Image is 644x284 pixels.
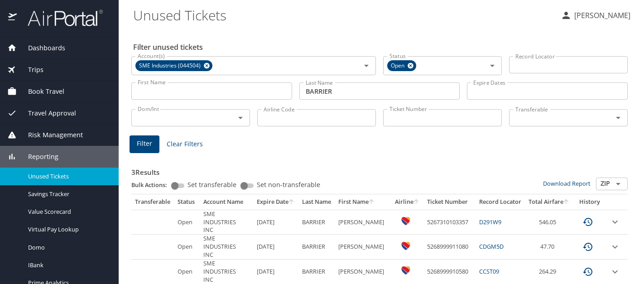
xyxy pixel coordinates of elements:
span: Set transferable [187,182,236,188]
td: Open [174,260,200,284]
span: Savings Tracker [28,190,108,198]
th: Account Name [200,194,253,210]
span: Book Travel [17,87,64,96]
button: Open [486,59,499,72]
button: expand row [610,266,620,277]
td: SME INDUSTRIES INC [200,210,253,235]
th: Record Locator [476,194,525,210]
td: 47.70 [525,235,573,259]
button: Open [234,111,247,124]
button: Open [612,178,625,190]
th: Ticket Number [423,194,476,210]
span: Open [387,61,410,71]
th: Expire Date [253,194,298,210]
div: SME Industries (044504) [135,60,212,71]
a: CCST09 [479,267,499,275]
img: Southwest Airlines [401,266,410,275]
th: History [573,194,606,210]
img: Southwest Airlines [401,241,410,250]
button: sort [288,199,295,205]
th: Status [174,194,200,210]
button: [PERSON_NAME] [557,7,634,24]
td: 546.05 [525,210,573,235]
button: expand row [610,217,620,227]
span: Risk Management [17,130,83,140]
div: Open [387,60,416,71]
h1: Unused Tickets [133,1,553,29]
button: sort [413,199,420,205]
td: [PERSON_NAME] [335,260,391,284]
h3: 3 Results [131,162,628,178]
td: [DATE] [253,210,298,235]
span: SME Industries (044504) [135,61,206,71]
button: sort [563,199,570,205]
img: Southwest Airlines [401,217,410,226]
span: Dashboards [17,43,65,53]
span: Virtual Pay Lookup [28,225,108,234]
td: SME INDUSTRIES INC [200,260,253,284]
th: Airline [391,194,423,210]
span: IBank [28,261,108,270]
td: 5268999911080 [423,235,476,259]
button: Open [360,59,373,72]
span: Travel Approval [17,108,76,118]
th: Total Airfare [525,194,573,210]
span: Value Scorecard [28,207,108,216]
th: First Name [335,194,391,210]
button: sort [369,199,375,205]
td: 264.29 [525,260,573,284]
td: Open [174,210,200,235]
td: [DATE] [253,260,298,284]
a: CDGM5D [479,242,504,250]
button: Filter [130,135,159,153]
img: airportal-logo.png [18,9,103,27]
td: 5268999910580 [423,260,476,284]
span: Clear Filters [167,139,203,150]
td: BARRIER [298,260,335,284]
td: [PERSON_NAME] [335,210,391,235]
td: Open [174,235,200,259]
div: Transferable [135,198,170,206]
td: BARRIER [298,235,335,259]
span: Unused Tickets [28,172,108,181]
span: Reporting [17,152,58,162]
span: Set non-transferable [257,182,320,188]
span: Domo [28,243,108,252]
img: icon-airportal.png [8,9,18,27]
h2: Filter unused tickets [133,40,630,54]
th: Last Name [298,194,335,210]
button: Open [612,111,625,124]
p: Bulk Actions: [131,181,174,189]
td: 5267310103357 [423,210,476,235]
td: [PERSON_NAME] [335,235,391,259]
button: Clear Filters [163,136,207,153]
td: SME INDUSTRIES INC [200,235,253,259]
td: BARRIER [298,210,335,235]
a: D291W9 [479,218,501,226]
a: Download Report [543,179,591,188]
button: expand row [610,241,620,252]
td: [DATE] [253,235,298,259]
p: [PERSON_NAME] [572,10,630,21]
span: Trips [17,65,43,75]
span: Filter [137,138,152,149]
